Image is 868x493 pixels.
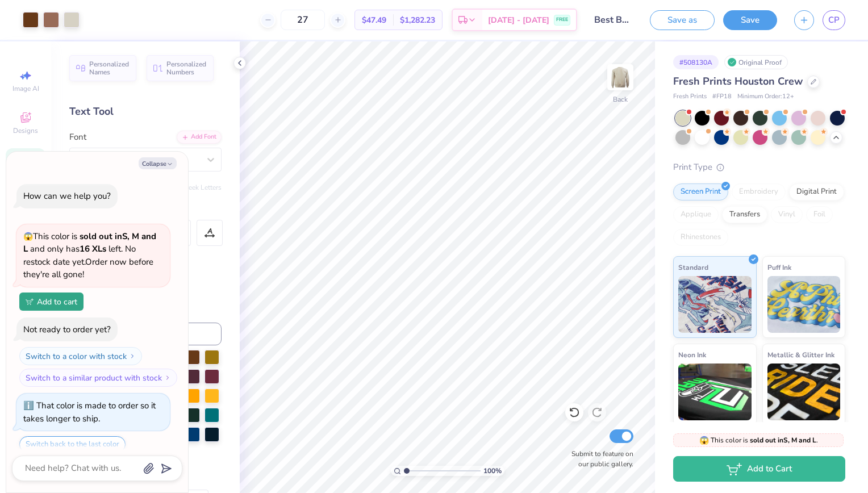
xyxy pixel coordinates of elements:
div: Applique [673,206,719,223]
strong: 16 XLs [80,243,106,254]
div: Embroidery [732,183,786,200]
span: Minimum Order: 12 + [737,92,794,102]
img: Back [609,66,632,89]
span: Fresh Prints Houston Crew [673,74,803,88]
input: Untitled Design [586,9,641,31]
span: $1,282.23 [400,14,435,26]
img: Add to cart [26,298,34,305]
span: This color is . [699,435,818,445]
span: Designs [13,126,38,135]
img: Puff Ink [767,276,841,333]
span: Image AI [12,84,39,93]
span: Fresh Prints [673,92,707,102]
img: Neon Ink [678,364,752,420]
div: Transfers [722,206,767,223]
div: Screen Print [673,183,728,200]
div: # 508130A [673,55,719,69]
div: Original Proof [724,55,788,69]
button: Switch to a color with stock [19,347,142,365]
div: Text Tool [69,104,222,119]
span: CP [828,14,840,27]
img: Switch to a similar product with stock [164,374,171,381]
span: FREE [556,16,568,24]
div: Foil [806,206,833,223]
span: Puff Ink [767,261,791,273]
span: [DATE] - [DATE] [488,14,549,26]
input: – – [281,10,325,30]
div: Back [613,94,628,105]
span: Personalized Numbers [166,60,207,76]
div: That color is made to order so it takes longer to ship. [23,400,156,424]
div: Vinyl [771,206,803,223]
img: Switch to a color with stock [129,353,136,360]
strong: sold out in S, M and L [23,231,156,255]
button: Add to cart [19,293,84,311]
span: Personalized Names [89,60,130,76]
span: $47.49 [362,14,386,26]
button: Save as [650,10,715,30]
span: 😱 [23,231,33,242]
span: 100 % [483,466,502,476]
span: This color is and only has left . No restock date yet. Order now before they're all gone! [23,231,156,281]
strong: sold out in S, M and L [750,436,816,445]
div: How can we help you? [23,190,111,202]
div: Rhinestones [673,229,728,246]
button: Save [723,10,777,30]
label: Submit to feature on our public gallery. [565,449,633,469]
a: CP [823,10,845,30]
span: Standard [678,261,708,273]
label: Font [69,131,86,144]
img: Standard [678,276,752,333]
button: Add to Cart [673,456,845,482]
button: Switch back to the last color [19,436,126,453]
span: 😱 [699,435,709,446]
img: Metallic & Glitter Ink [767,364,841,420]
span: # FP18 [712,92,732,102]
div: Not ready to order yet? [23,324,111,335]
div: Add Font [177,131,222,144]
button: Collapse [139,157,177,169]
div: Print Type [673,161,845,174]
span: Metallic & Glitter Ink [767,349,834,361]
div: Digital Print [789,183,844,200]
span: Neon Ink [678,349,706,361]
button: Switch to a similar product with stock [19,369,177,387]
